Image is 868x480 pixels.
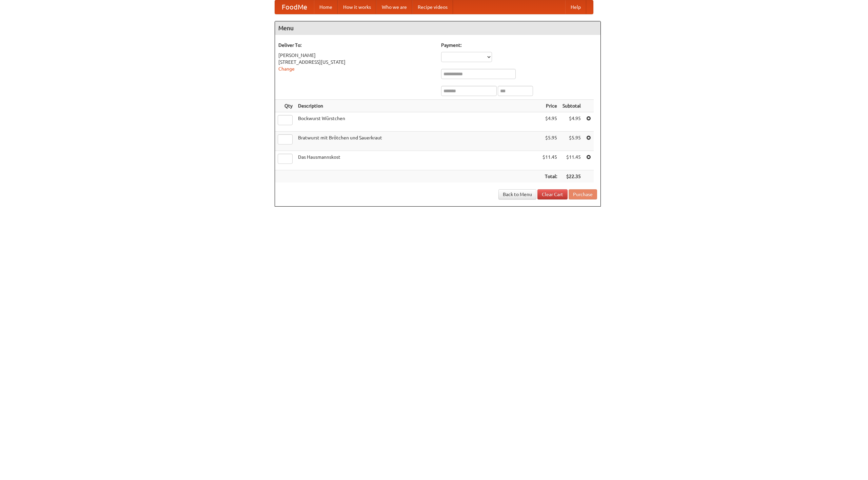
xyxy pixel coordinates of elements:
[498,189,536,199] a: Back to Menu
[275,0,314,14] a: FoodMe
[441,42,597,49] h5: Payment:
[295,151,540,170] td: Das Hausmannskost
[540,112,560,132] td: $4.95
[560,100,584,112] th: Subtotal
[278,59,434,65] div: [STREET_ADDRESS][US_STATE]
[540,132,560,151] td: $5.95
[412,0,453,14] a: Recipe videos
[560,151,584,170] td: $11.45
[565,0,586,14] a: Help
[278,42,434,49] h5: Deliver To:
[540,170,560,183] th: Total:
[376,0,412,14] a: Who we are
[560,132,584,151] td: $5.95
[560,170,584,183] th: $22.35
[537,189,568,199] a: Clear Cart
[295,100,540,112] th: Description
[278,66,295,72] a: Change
[540,100,560,112] th: Price
[295,132,540,151] td: Bratwurst mit Brötchen und Sauerkraut
[314,0,338,14] a: Home
[338,0,376,14] a: How it works
[560,112,584,132] td: $4.95
[278,52,434,59] div: [PERSON_NAME]
[295,112,540,132] td: Bockwurst Würstchen
[275,21,600,35] h4: Menu
[540,151,560,170] td: $11.45
[275,100,295,112] th: Qty
[569,189,597,199] button: Purchase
